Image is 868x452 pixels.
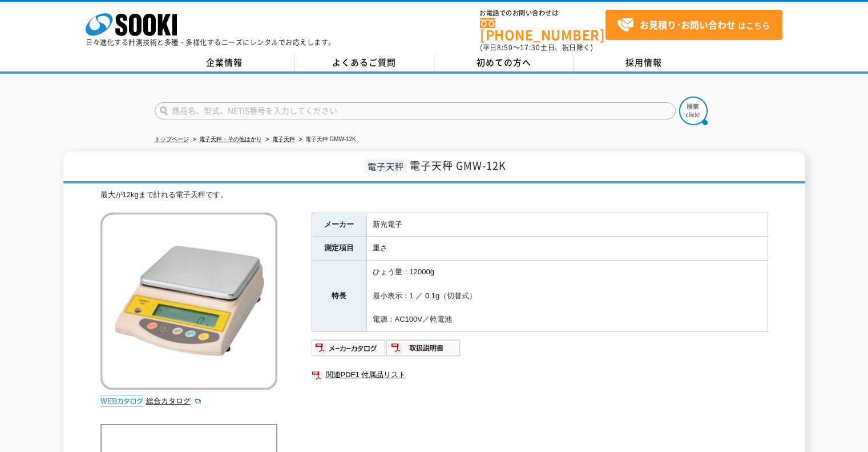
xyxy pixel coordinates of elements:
a: お見積り･お問い合わせはこちら [605,10,782,40]
span: 17:30 [520,42,540,53]
span: 電子天秤 [365,159,407,173]
a: 初めての方へ [434,54,574,71]
a: 関連PDF1 付属品リスト [312,367,768,382]
a: よくあるご質問 [294,54,434,71]
th: 測定項目 [312,237,366,261]
td: ひょう量：12000g 最小表示：1 ／ 0.1g（切替式） 電源：AC100V／乾電池 [366,261,768,332]
img: webカタログ [100,395,143,407]
span: 8:50 [497,42,513,53]
td: 新光電子 [366,213,768,237]
a: トップページ [155,136,189,142]
p: 日々進化する計測技術と多種・多様化するニーズにレンタルでお応えします。 [86,39,336,46]
img: btn_search.png [679,97,708,125]
img: 取扱説明書 [386,339,461,357]
input: 商品名、型式、NETIS番号を入力してください [155,102,676,119]
div: 最大が12kgまで計れる電子天秤です。 [100,189,768,201]
a: 採用情報 [574,54,714,71]
li: 電子天秤 GMW-12K [297,134,356,146]
a: メーカーカタログ [312,346,386,355]
th: 特長 [312,261,366,332]
a: 総合カタログ [146,397,202,405]
span: お電話でのお問い合わせは [480,10,605,17]
span: 初めての方へ [477,56,531,69]
th: メーカー [312,213,366,237]
a: 電子天秤 [272,136,295,142]
span: はこちら [617,17,770,34]
span: (平日 ～ 土日、祝日除く) [480,42,593,53]
img: 電子天秤 GMW-12K [100,213,277,390]
a: 企業情報 [155,54,294,71]
td: 重さ [366,237,768,261]
strong: お見積り･お問い合わせ [640,18,736,31]
a: 取扱説明書 [386,346,461,355]
a: 電子天秤・その他はかり [199,136,262,142]
img: メーカーカタログ [312,339,386,357]
a: [PHONE_NUMBER] [480,18,605,41]
span: 電子天秤 GMW-12K [410,158,506,173]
